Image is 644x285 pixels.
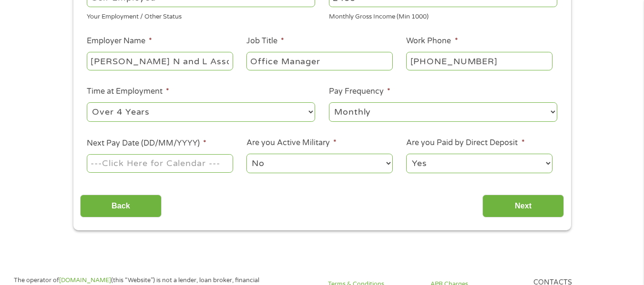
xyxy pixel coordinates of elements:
div: Your Employment / Other Status [87,9,315,22]
label: Employer Name [87,36,152,46]
input: ---Click Here for Calendar --- [87,154,233,172]
input: (231) 754-4010 [406,52,552,70]
label: Next Pay Date (DD/MM/YYYY) [87,138,206,148]
label: Time at Employment [87,87,169,97]
input: Cashier [246,52,392,70]
label: Pay Frequency [329,87,390,97]
label: Are you Active Military [246,138,337,148]
label: Are you Paid by Direct Deposit [406,138,524,148]
input: Back [80,195,162,218]
input: Walmart [87,52,233,70]
div: Monthly Gross Income (Min 1000) [329,9,557,22]
label: Work Phone [406,36,458,46]
label: Job Title [246,36,284,46]
a: [DOMAIN_NAME] [59,276,111,284]
input: Next [482,195,564,218]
